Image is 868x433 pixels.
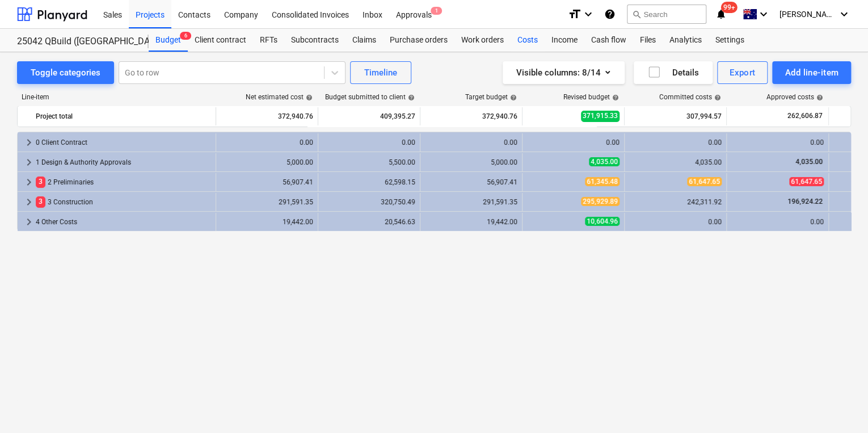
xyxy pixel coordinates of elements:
[837,7,851,21] i: keyboard_arrow_down
[36,213,211,231] div: 4 Other Costs
[253,29,284,52] div: RFTs
[323,198,415,206] div: 320,750.49
[715,7,727,21] i: notifications
[585,217,620,226] span: 10,604.96
[36,153,211,171] div: 1 Design & Authority Approvals
[629,198,722,206] div: 242,311.92
[425,138,517,146] div: 0.00
[629,218,722,226] div: 0.00
[581,197,620,206] span: 295,929.89
[589,157,620,166] span: 4,035.00
[730,65,756,80] div: Export
[633,29,663,52] a: Files
[364,65,397,80] div: Timeline
[687,177,722,186] span: 61,647.65
[36,107,211,125] div: Project total
[632,10,641,19] span: search
[789,177,824,186] span: 61,647.65
[663,29,709,52] a: Analytics
[516,65,611,80] div: Visible columns : 8/14
[709,29,751,52] a: Settings
[585,177,620,186] span: 61,345.48
[629,107,722,125] div: 307,994.57
[221,158,313,166] div: 5,000.00
[31,65,100,80] div: Toggle categories
[508,94,517,101] span: help
[629,158,722,166] div: 4,035.00
[149,29,188,52] a: Budget6
[345,29,383,52] a: Claims
[454,29,511,52] div: Work orders
[527,138,620,146] div: 0.00
[325,93,415,101] div: Budget submitted to client
[811,379,868,433] iframe: Chat Widget
[323,158,415,166] div: 5,500.00
[406,94,415,101] span: help
[757,7,770,21] i: keyboard_arrow_down
[17,93,216,101] div: Line-item
[712,94,721,101] span: help
[425,158,517,166] div: 5,000.00
[180,32,191,40] span: 6
[36,176,45,187] span: 3
[584,29,633,52] a: Cash flow
[17,36,135,48] div: 25042 QBuild ([GEOGRAPHIC_DATA] SS Prep Reroof)
[323,178,415,186] div: 62,598.15
[22,215,36,229] span: keyboard_arrow_right
[323,107,415,125] div: 409,395.27
[221,107,313,125] div: 372,940.76
[627,5,706,24] button: Search
[425,178,517,186] div: 56,907.41
[323,218,415,226] div: 20,546.63
[17,61,114,84] button: Toggle categories
[647,65,699,80] div: Details
[659,93,721,101] div: Committed costs
[22,136,36,149] span: keyboard_arrow_right
[786,197,824,205] span: 196,924.22
[511,29,545,52] a: Costs
[779,10,836,19] span: [PERSON_NAME]
[610,94,619,101] span: help
[604,7,616,21] i: Knowledge base
[36,193,211,211] div: 3 Construction
[350,61,411,84] button: Timeline
[431,7,442,15] span: 1
[465,93,517,101] div: Target budget
[568,7,582,21] i: format_size
[766,93,823,101] div: Approved costs
[425,107,517,125] div: 372,940.76
[786,111,824,121] span: 262,606.87
[221,198,313,206] div: 291,591.35
[188,29,253,52] a: Client contract
[221,138,313,146] div: 0.00
[629,138,722,146] div: 0.00
[794,158,824,166] span: 4,035.00
[634,61,713,84] button: Details
[284,29,345,52] a: Subcontracts
[221,218,313,226] div: 19,442.00
[425,218,517,226] div: 19,442.00
[731,218,824,226] div: 0.00
[36,173,211,191] div: 2 Preliminaries
[221,178,313,186] div: 56,907.41
[717,61,768,84] button: Export
[582,7,595,21] i: keyboard_arrow_down
[323,138,415,146] div: 0.00
[721,2,738,13] span: 99+
[503,61,625,84] button: Visible columns:8/14
[545,29,584,52] a: Income
[425,198,517,206] div: 291,591.35
[304,94,313,101] span: help
[581,111,620,121] span: 371,915.33
[383,29,454,52] a: Purchase orders
[246,93,313,101] div: Net estimated cost
[563,93,619,101] div: Revised budget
